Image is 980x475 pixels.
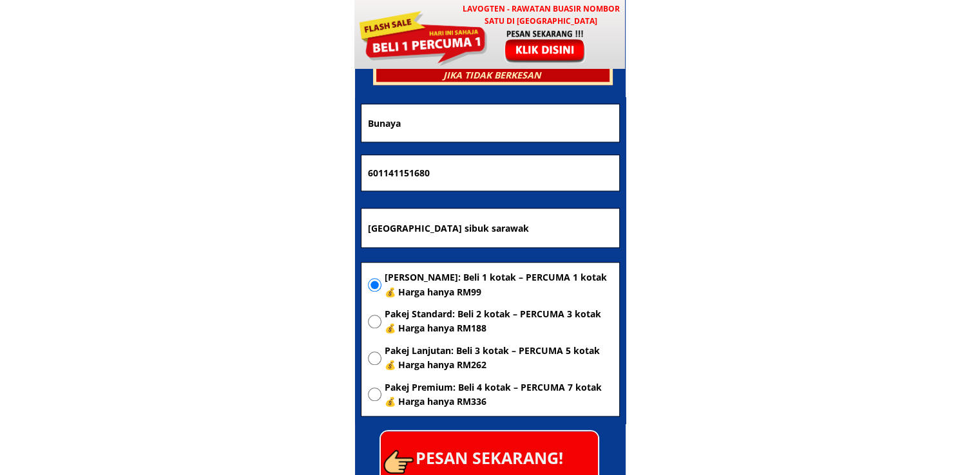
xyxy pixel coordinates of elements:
[385,380,613,409] span: Pakej Premium: Beli 4 kotak – PERCUMA 7 kotak 💰 Harga hanya RM336
[365,155,616,191] input: Nombor Telefon Bimbit
[365,104,616,141] input: Nama penuh
[385,307,613,336] span: Pakej Standard: Beli 2 kotak – PERCUMA 3 kotak 💰 Harga hanya RM188
[456,3,626,27] h3: LAVOGTEN - Rawatan Buasir Nombor Satu di [GEOGRAPHIC_DATA]
[385,270,613,299] span: [PERSON_NAME]: Beli 1 kotak – PERCUMA 1 kotak 💰 Harga hanya RM99
[365,209,616,247] input: Alamat
[385,344,613,373] span: Pakej Lanjutan: Beli 3 kotak – PERCUMA 5 kotak 💰 Harga hanya RM262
